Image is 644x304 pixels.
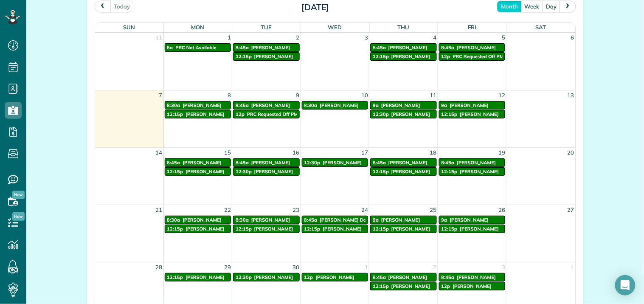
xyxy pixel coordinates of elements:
[391,283,430,289] span: [PERSON_NAME]
[304,102,318,108] span: 8:30a
[439,282,506,290] a: 12p [PERSON_NAME]
[453,283,492,289] span: [PERSON_NAME]
[497,0,522,12] button: month
[302,216,368,224] a: 8:45a [PERSON_NAME] Daily
[328,24,342,31] span: Wed
[165,225,231,233] a: 12:15p [PERSON_NAME]
[186,274,225,280] span: [PERSON_NAME]
[391,169,430,175] span: [PERSON_NAME]
[570,33,575,42] span: 6
[167,217,180,223] span: 8:30a
[233,167,300,176] a: 12:30p [PERSON_NAME]
[460,111,499,117] span: [PERSON_NAME]
[442,226,458,232] span: 12:15p
[498,148,506,158] span: 19
[254,53,293,59] span: [PERSON_NAME]
[304,226,321,232] span: 12:15p
[460,226,499,232] span: [PERSON_NAME]
[251,102,290,108] span: [PERSON_NAME]
[236,274,252,280] span: 12:30p
[442,102,447,108] span: 9a
[429,90,438,100] span: 11
[370,101,437,110] a: 9a [PERSON_NAME]
[398,24,410,31] span: Thu
[183,217,222,223] span: [PERSON_NAME]
[165,167,231,176] a: 12:15p [PERSON_NAME]
[442,111,458,117] span: 12:15p
[167,274,183,280] span: 12:15p
[429,148,438,158] span: 18
[183,160,222,166] span: [PERSON_NAME]
[442,53,450,59] span: 12p
[373,160,386,166] span: 8:45a
[155,262,163,272] span: 28
[167,102,180,108] span: 8:30a
[543,0,561,12] button: day
[254,274,293,280] span: [PERSON_NAME]
[370,273,437,281] a: 8:45a [PERSON_NAME]
[439,52,506,61] a: 12p PRC Requested Off PM
[442,45,455,51] span: 8:45a
[295,33,301,42] span: 2
[304,274,313,280] span: 12p
[457,274,496,280] span: [PERSON_NAME]
[364,33,369,42] span: 3
[370,225,437,233] a: 12:15p [PERSON_NAME]
[12,212,25,221] span: New
[373,53,389,59] span: 12:15p
[560,0,576,12] button: next
[236,111,245,117] span: 12p
[429,205,438,215] span: 25
[304,217,318,223] span: 8:45a
[236,160,249,166] span: 8:45a
[450,102,489,108] span: [PERSON_NAME]
[439,216,506,224] a: 9a [PERSON_NAME]
[360,90,369,100] span: 10
[183,102,222,108] span: [PERSON_NAME]
[323,226,362,232] span: [PERSON_NAME]
[236,102,249,108] span: 8:45a
[304,160,321,166] span: 12:30p
[295,90,301,100] span: 9
[165,43,231,52] a: 8a PRC Not Available
[236,45,249,51] span: 8:45a
[247,111,298,117] span: PRC Requested Off PM
[12,191,25,199] span: New
[433,33,438,42] span: 4
[439,101,506,110] a: 9a [PERSON_NAME]
[370,167,437,176] a: 12:15p [PERSON_NAME]
[370,52,437,61] a: 12:15p [PERSON_NAME]
[165,273,231,281] a: 12:15p [PERSON_NAME]
[457,45,496,51] span: [PERSON_NAME]
[468,24,477,31] span: Fri
[302,101,368,110] a: 8:30a [PERSON_NAME]
[536,24,546,31] span: Sat
[233,52,300,61] a: 12:15p [PERSON_NAME]
[254,226,293,232] span: [PERSON_NAME]
[457,160,496,166] span: [PERSON_NAME]
[165,101,231,110] a: 8:30a [PERSON_NAME]
[501,33,506,42] span: 5
[373,45,386,51] span: 8:45a
[521,0,543,12] button: week
[316,274,355,280] span: [PERSON_NAME]
[439,225,506,233] a: 12:15p [PERSON_NAME]
[236,53,252,59] span: 12:15p
[320,102,359,108] span: [PERSON_NAME]
[567,205,575,215] span: 27
[251,160,290,166] span: [PERSON_NAME]
[233,101,300,110] a: 8:45a [PERSON_NAME]
[370,282,437,290] a: 12:15p [PERSON_NAME]
[165,158,231,167] a: 8:45a [PERSON_NAME]
[391,111,430,117] span: [PERSON_NAME]
[391,226,430,232] span: [PERSON_NAME]
[302,273,368,281] a: 12p [PERSON_NAME]
[615,275,636,296] div: Open Intercom Messenger
[360,205,369,215] span: 24
[236,217,249,223] span: 8:30a
[236,226,252,232] span: 12:15p
[323,160,362,166] span: [PERSON_NAME]
[373,217,379,223] span: 9a
[292,262,301,272] span: 30
[460,169,499,175] span: [PERSON_NAME]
